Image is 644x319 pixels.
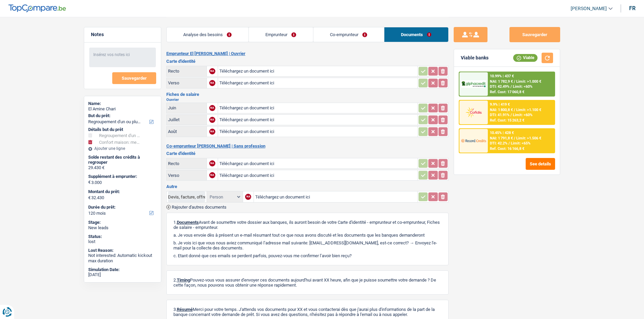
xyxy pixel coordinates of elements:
div: Verso [168,80,205,85]
div: [DATE] [88,272,157,277]
img: TopCompare Logo [8,4,66,12]
h2: Emprunteur El [PERSON_NAME] | Ouvrier [166,51,449,56]
div: lost [88,239,157,244]
span: DTI: 41.91% [490,113,509,117]
p: 2. Pouvez-vous vous assurer d'envoyer ces documents aujourd'hui avant XX heure, afin que je puiss... [173,277,442,288]
div: Ref. Cost: 17 060,8 € [490,90,524,94]
a: Emprunteur [249,27,313,42]
div: Stage: [88,220,157,225]
div: Août [168,129,205,134]
span: Limit: >1.506 € [516,136,541,140]
div: Simulation Date: [88,267,157,272]
div: Juillet [168,117,205,122]
span: / [508,141,510,145]
span: Sauvegarder [122,76,147,80]
div: Not interested: Automatic kickout max duration [88,253,157,263]
a: Analyse des besoins [167,27,248,42]
span: Limit: >1.100 € [516,108,541,112]
span: Rajouter d'autres documents [172,205,226,209]
img: Record Credits [461,134,486,147]
span: / [514,108,515,112]
div: fr [629,5,636,11]
span: DTI: 42.2% [490,141,507,145]
span: € [88,195,91,201]
div: 9.9% | 419 € [490,102,510,107]
div: NA [209,172,215,178]
div: Ref. Cost: 15 263,2 € [490,118,524,123]
p: 1. Avant de soumettre votre dossier aux banques, ils auront besoin de votre Carte d'identité - em... [173,220,442,230]
button: Sauvegarder [509,27,560,42]
div: Recto [168,69,205,74]
span: NAI: 1 782,9 € [490,79,513,84]
div: Viable [513,54,538,61]
span: Documents [177,220,199,225]
span: Limit: <60% [513,84,532,89]
a: [PERSON_NAME] [565,3,613,14]
span: / [514,136,515,140]
h3: Carte d'identité [166,59,449,63]
div: NA [209,160,215,166]
div: NA [245,194,251,200]
p: a. Je vous envoie dès à présent un e-mail résumant tout ce que nous avons discuté et les doc... [173,233,442,238]
div: NA [209,105,215,111]
span: NAI: 1 800,8 € [490,108,513,112]
div: Status: [88,234,157,239]
div: Ref. Cost: 16 166,8 € [490,147,524,151]
div: 10.45% | 428 € [490,131,514,135]
span: Résumé [177,307,193,312]
div: NA [209,129,215,135]
a: Co-emprunteur [313,27,384,42]
h2: Co-emprunteur [PERSON_NAME] | Sans profession [166,143,449,149]
label: Montant du prêt: [88,189,156,194]
div: Lost Reason: [88,248,157,253]
div: Ajouter une ligne [88,146,157,151]
a: Documents [384,27,448,42]
span: [PERSON_NAME] [571,6,607,11]
span: NAI: 1 791,8 € [490,136,513,140]
button: Rajouter d'autres documents [166,205,226,209]
div: Juin [168,105,205,110]
div: NA [209,80,215,86]
span: Limit: >1.000 € [516,79,541,84]
button: Sauvegarder [112,72,156,84]
h3: Fiches de salaire [166,92,449,97]
span: Limit: <65% [511,141,530,145]
img: AlphaCredit [461,80,486,88]
p: b. Je vois ici que vous nous aviez communiqué l’adresse mail suivante: [EMAIL_ADDRESS][DOMAIN_NA... [173,240,442,250]
span: / [514,79,515,84]
span: DTI: 42.49% [490,84,509,89]
div: NA [209,117,215,123]
div: Name: [88,101,157,106]
span: / [510,113,512,117]
div: Verso [168,173,205,178]
p: c. Etant donné que ces emails se perdent parfois, pouvez-vous me confirmer l’avoir bien reçu? [173,253,442,258]
div: 10.99% | 437 € [490,74,514,78]
h2: Ouvrier [166,98,449,102]
div: Viable banks [461,55,488,61]
div: New leads [88,225,157,231]
h3: Carte d'identité [166,151,449,156]
div: Recto [168,161,205,166]
div: NA [209,68,215,74]
div: Solde restant des crédits à regrouper [88,155,157,165]
span: € [88,180,91,185]
button: See details [526,158,555,170]
span: Limit: <60% [513,113,532,117]
label: Supplément à emprunter: [88,174,156,179]
span: Timing [177,277,190,283]
div: Détails but du prêt [88,127,157,132]
img: Cofidis [461,106,486,118]
div: El Amine Chari [88,106,157,112]
h3: Autre [166,184,449,189]
label: Durée du prêt: [88,205,156,210]
p: 3. Merci pour votre temps. J'attends vos documents pour XX et vous contacterai dès que j'aurai p... [173,307,442,317]
span: / [510,84,512,89]
label: But du prêt: [88,113,156,118]
h5: Notes [91,32,154,37]
div: 29.430 € [88,165,157,170]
